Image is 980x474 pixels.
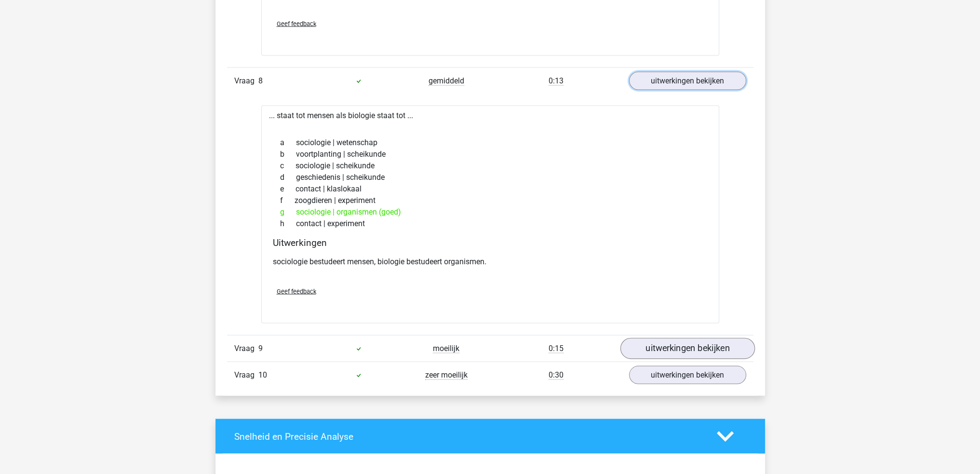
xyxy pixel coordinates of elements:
[234,369,258,381] span: Vraag
[280,206,296,218] span: g
[234,75,258,87] span: Vraag
[273,256,708,268] p: sociologie bestudeert mensen, biologie bestudeert organismen.
[629,366,746,384] a: uitwerkingen bekijken
[234,343,258,354] span: Vraag
[273,195,708,206] div: zoogdieren | experiment
[629,72,746,90] a: uitwerkingen bekijken
[273,206,708,218] div: sociologie | organismen (goed)
[433,344,459,353] span: moeilijk
[273,172,708,183] div: geschiedenis | scheikunde
[273,137,708,149] div: sociologie | wetenschap
[280,149,296,160] span: b
[280,137,296,149] span: a
[280,183,295,195] span: e
[280,160,295,172] span: c
[277,20,316,27] span: Geef feedback
[280,218,296,230] span: h
[549,76,564,86] span: 0:13
[258,76,263,85] span: 8
[620,338,754,359] a: uitwerkingen bekijken
[261,106,719,324] div: ... staat tot mensen als biologie staat tot ...
[280,195,295,206] span: f
[277,288,316,295] span: Geef feedback
[549,370,564,380] span: 0:30
[280,172,296,183] span: d
[273,218,708,230] div: contact | experiment
[273,149,708,160] div: voortplanting | scheikunde
[258,370,267,379] span: 10
[273,160,708,172] div: sociologie | scheikunde
[258,344,263,353] span: 9
[273,237,708,248] h4: Uitwerkingen
[234,431,702,442] h4: Snelheid en Precisie Analyse
[549,344,564,353] span: 0:15
[273,183,708,195] div: contact | klaslokaal
[429,76,464,86] span: gemiddeld
[425,370,468,380] span: zeer moeilijk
